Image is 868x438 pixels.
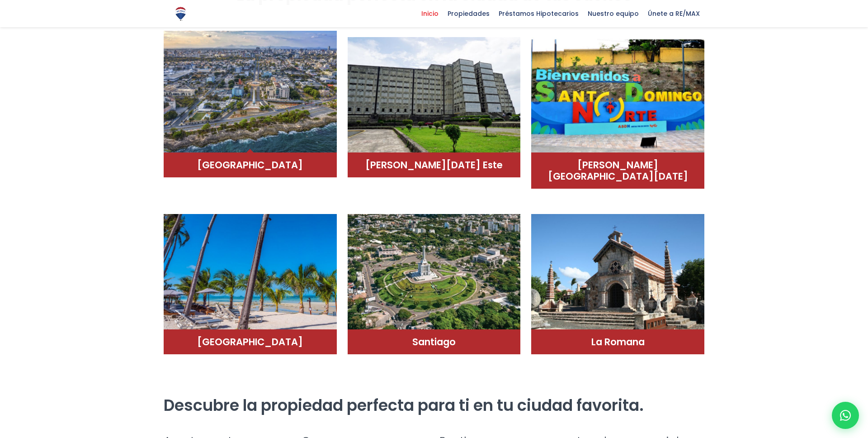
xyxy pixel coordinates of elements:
[164,30,337,177] a: Distrito Nacional (2)[GEOGRAPHIC_DATA]
[583,7,643,20] span: Nuestro equipo
[348,30,521,177] a: Distrito Nacional (3)[PERSON_NAME][DATE] Este
[164,214,337,336] img: Punta Cana
[357,159,512,171] h4: [PERSON_NAME][DATE] Este
[357,336,512,348] h4: Santiago
[540,336,695,348] h4: La Romana
[173,336,328,348] h4: [GEOGRAPHIC_DATA]
[540,159,695,182] h4: [PERSON_NAME][GEOGRAPHIC_DATA][DATE]
[164,207,337,354] a: Punta Cana[GEOGRAPHIC_DATA]
[173,159,328,171] h4: [GEOGRAPHIC_DATA]
[443,7,494,20] span: Propiedades
[164,395,704,415] h2: Descubre la propiedad perfecta para ti en tu ciudad favorita.
[348,207,521,354] a: SantiagoSantiago
[531,30,704,189] a: Santo Domingo Norte[PERSON_NAME][GEOGRAPHIC_DATA][DATE]
[173,6,189,22] img: Logo de REMAX
[494,7,583,20] span: Préstamos Hipotecarios
[531,214,704,336] img: La Romana
[164,31,337,153] img: Distrito Nacional (2)
[531,37,704,159] img: Santo Domingo Norte
[643,7,704,20] span: Únete a RE/MAX
[531,207,704,354] a: La RomanaLa Romana
[417,7,443,20] span: Inicio
[348,37,521,159] img: Distrito Nacional (3)
[348,214,521,336] img: Santiago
